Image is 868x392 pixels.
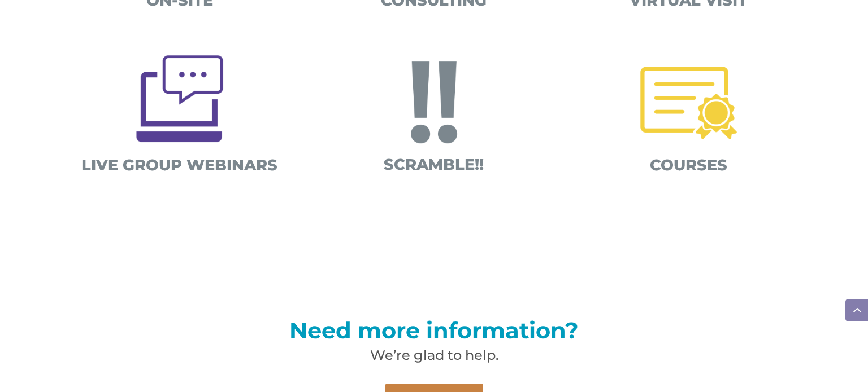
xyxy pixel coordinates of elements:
span: LIVE GROUP WEBINARS [81,156,277,174]
span: COURSES [650,156,727,174]
span: SCRAMBLE!! [384,155,484,174]
img: Certifications [630,44,748,162]
h2: Need more information? [174,319,694,347]
h2: We’re glad to help. [174,349,694,368]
